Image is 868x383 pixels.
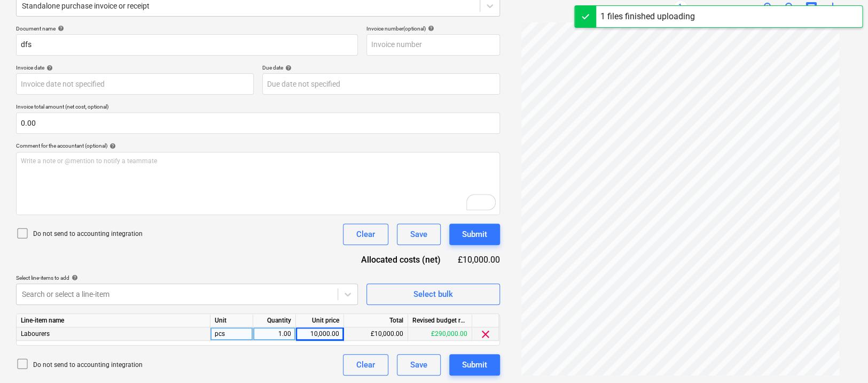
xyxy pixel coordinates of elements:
span: Labourers [21,330,50,338]
span: help [426,25,434,32]
div: Select bulk [413,287,453,301]
div: Save [410,227,427,241]
button: Submit [449,354,500,376]
iframe: Chat Widget [815,332,868,383]
button: Select bulk [366,284,500,305]
div: Total [344,314,408,327]
div: Submit [462,227,487,241]
p: Do not send to accounting integration [33,361,143,370]
p: Invoice total amount (net cost, optional) [16,103,500,112]
button: Save [397,224,441,245]
div: Clear [356,358,375,372]
div: Invoice date [16,64,254,71]
div: Line-item name [17,314,210,327]
div: Clear [356,227,375,241]
div: Due date [262,64,500,71]
span: help [283,65,292,71]
div: To enrich screen reader interactions, please activate Accessibility in Grammarly extension settings [16,152,500,215]
input: Invoice date not specified [16,73,254,95]
div: 10,000.00 [300,327,339,341]
button: Clear [343,354,388,376]
div: Unit [210,314,253,327]
div: Document name [16,25,358,32]
div: Allocated costs (net) [353,254,458,266]
span: help [56,25,64,32]
div: 1 files finished uploading [600,10,695,23]
div: £10,000.00 [458,254,500,266]
div: Quantity [253,314,296,327]
p: Do not send to accounting integration [33,229,143,239]
input: Document name [16,34,358,56]
input: Due date not specified [262,73,500,95]
div: Submit [462,358,487,372]
button: Save [397,354,441,376]
span: clear [479,328,492,341]
div: Unit price [296,314,344,327]
div: Select line-items to add [16,274,358,281]
div: £290,000.00 [408,327,472,341]
button: Submit [449,224,500,245]
div: Revised budget remaining [408,314,472,327]
input: Invoice total amount (net cost, optional) [16,112,500,134]
div: Save [410,358,427,372]
div: Invoice number (optional) [366,25,500,32]
span: help [44,65,53,71]
span: help [69,274,78,281]
span: help [107,143,116,149]
div: 1.00 [257,327,291,341]
div: pcs [210,327,253,341]
div: £10,000.00 [344,327,408,341]
div: Comment for the accountant (optional) [16,142,500,149]
button: Clear [343,224,388,245]
input: Invoice number [366,34,500,56]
